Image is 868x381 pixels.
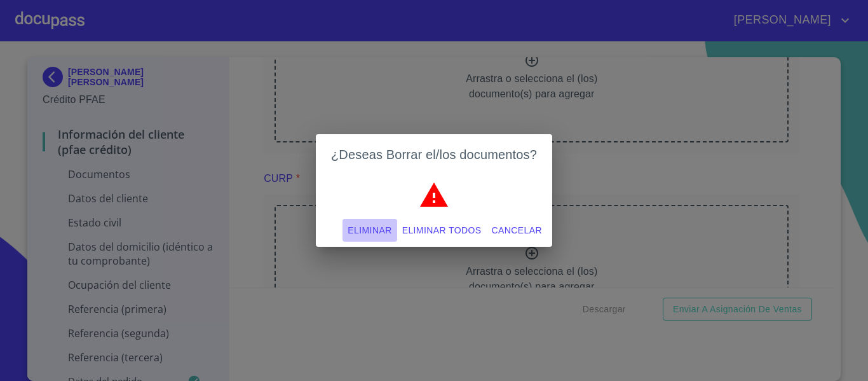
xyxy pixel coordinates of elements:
h2: ¿Deseas Borrar el/los documentos? [331,144,537,165]
span: Cancelar [492,223,542,239]
button: Cancelar [487,219,547,242]
button: Eliminar [342,219,397,242]
span: Eliminar [348,223,391,239]
span: Eliminar todos [402,223,482,239]
button: Eliminar todos [397,219,487,242]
